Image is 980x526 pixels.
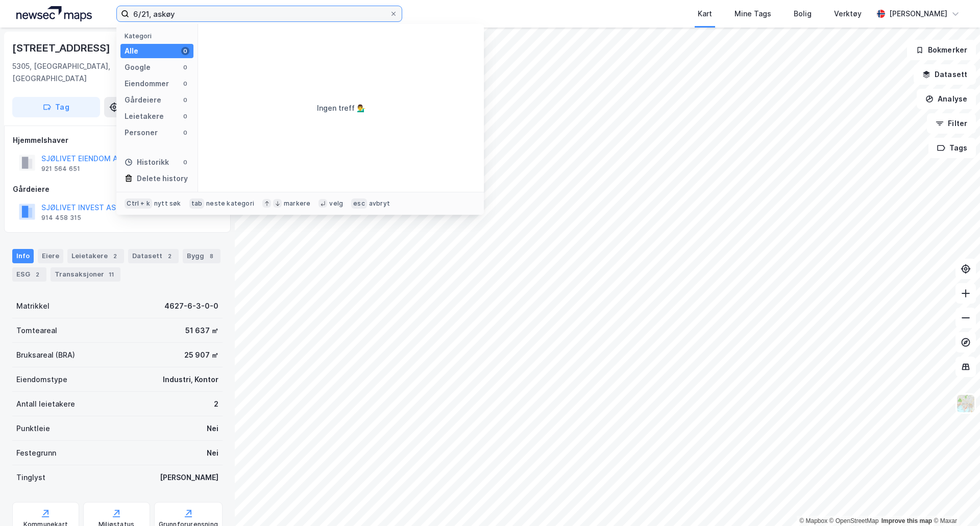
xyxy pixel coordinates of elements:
[351,198,367,209] div: esc
[125,45,138,57] div: Alle
[41,214,81,222] div: 914 458 315
[164,251,175,261] div: 2
[16,324,57,337] div: Tomteareal
[67,249,124,263] div: Leietakere
[137,172,188,185] div: Delete history
[184,349,218,361] div: 25 907 ㎡
[163,373,218,386] div: Industri, Kontor
[927,113,976,134] button: Filter
[185,324,218,337] div: 51 637 ㎡
[206,199,254,208] div: neste kategori
[12,60,185,85] div: 5305, [GEOGRAPHIC_DATA], [GEOGRAPHIC_DATA]
[829,517,879,524] a: OpenStreetMap
[734,8,771,20] div: Mine Tags
[181,63,189,71] div: 0
[16,398,75,410] div: Antall leietakere
[214,398,218,410] div: 2
[794,8,812,20] div: Bolig
[110,251,120,261] div: 2
[914,64,976,85] button: Datasett
[16,471,45,484] div: Tinglyst
[181,129,189,137] div: 0
[206,251,216,261] div: 8
[129,6,389,21] input: Søk på adresse, matrikkel, gårdeiere, leietakere eller personer
[929,477,980,526] iframe: Chat Widget
[38,249,63,263] div: Eiere
[929,477,980,526] div: Kontrollprogram for chat
[125,198,152,209] div: Ctrl + k
[181,47,189,55] div: 0
[125,110,164,122] div: Leietakere
[207,447,218,459] div: Nei
[16,422,50,435] div: Punktleie
[181,96,189,104] div: 0
[181,80,189,88] div: 0
[154,199,181,208] div: nytt søk
[799,517,827,524] a: Mapbox
[125,32,193,40] div: Kategori
[160,471,218,484] div: [PERSON_NAME]
[698,8,712,20] div: Kart
[889,8,947,20] div: [PERSON_NAME]
[284,199,310,208] div: markere
[181,158,189,166] div: 0
[32,269,42,280] div: 2
[41,165,80,173] div: 921 564 651
[125,61,151,73] div: Google
[907,40,976,60] button: Bokmerker
[16,300,50,312] div: Matrikkel
[13,134,222,146] div: Hjemmelshaver
[329,199,343,208] div: velg
[12,249,34,263] div: Info
[125,94,161,106] div: Gårdeiere
[16,6,92,21] img: logo.a4113a55bc3d86da70a041830d287a7e.svg
[128,249,179,263] div: Datasett
[881,517,932,524] a: Improve this map
[125,127,158,139] div: Personer
[317,102,365,114] div: Ingen treff 💁‍♂️
[207,422,218,435] div: Nei
[369,199,390,208] div: avbryt
[51,267,120,282] div: Transaksjoner
[16,447,56,459] div: Festegrunn
[12,40,112,56] div: [STREET_ADDRESS]
[106,269,116,280] div: 11
[125,156,169,168] div: Historikk
[16,349,75,361] div: Bruksareal (BRA)
[12,97,100,117] button: Tag
[164,300,218,312] div: 4627-6-3-0-0
[183,249,220,263] div: Bygg
[928,138,976,158] button: Tags
[956,394,975,413] img: Z
[834,8,862,20] div: Verktøy
[125,78,169,90] div: Eiendommer
[13,183,222,195] div: Gårdeiere
[189,198,205,209] div: tab
[181,112,189,120] div: 0
[917,89,976,109] button: Analyse
[16,373,67,386] div: Eiendomstype
[12,267,46,282] div: ESG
